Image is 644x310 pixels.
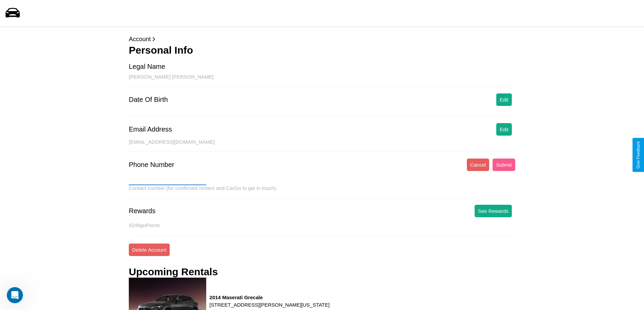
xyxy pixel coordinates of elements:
[129,63,165,71] div: Legal Name
[129,161,174,169] div: Phone Number
[496,93,512,106] button: Edit
[129,244,170,256] button: Delete Account
[129,45,515,56] h3: Personal Info
[129,125,172,133] div: Email Address
[636,141,641,169] div: Give Feedback
[210,294,330,300] h3: 2014 Maserati Grecale
[129,96,168,104] div: Date Of Birth
[496,123,512,136] button: Edit
[129,221,515,230] p: 9248 goPoints
[129,207,156,215] div: Rewards
[129,34,515,45] p: Account
[129,266,218,278] h3: Upcoming Rentals
[493,159,515,171] button: Submit
[129,74,515,87] div: [PERSON_NAME] [PERSON_NAME]
[475,205,512,217] button: See Rewards
[129,139,515,152] div: [EMAIL_ADDRESS][DOMAIN_NAME]
[467,159,490,171] button: Cancel
[210,300,330,309] p: [STREET_ADDRESS][PERSON_NAME][US_STATE]
[7,287,23,303] iframe: Intercom live chat
[129,185,515,198] div: Contact number (for confirmed renters and CarGo to get in touch).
